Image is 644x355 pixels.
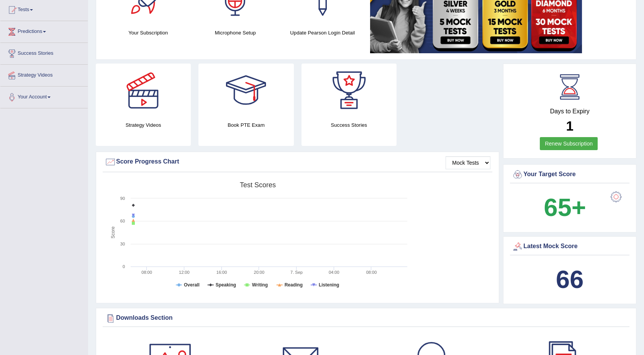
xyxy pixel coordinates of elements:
[544,193,586,221] b: 65+
[110,226,116,239] tspan: Score
[556,265,583,293] b: 66
[512,241,628,252] div: Latest Mock Score
[0,87,88,106] a: Your Account
[108,29,188,37] h4: Your Subscription
[302,121,397,129] h4: Success Stories
[96,121,191,129] h4: Strategy Videos
[216,282,236,288] tspan: Speaking
[319,282,339,288] tspan: Listening
[512,169,628,180] div: Your Target Score
[123,264,125,269] text: 0
[540,137,598,150] a: Renew Subscription
[216,270,227,275] text: 16:00
[285,282,303,288] tspan: Reading
[120,196,125,201] text: 90
[179,270,190,275] text: 12:00
[0,65,88,84] a: Strategy Videos
[329,270,339,275] text: 04:00
[240,181,276,189] tspan: Test scores
[283,29,362,37] h4: Update Pearson Login Detail
[366,270,377,275] text: 08:00
[184,282,200,288] tspan: Overall
[254,270,264,275] text: 20:00
[566,118,573,133] b: 1
[141,270,152,275] text: 08:00
[0,21,88,40] a: Predictions
[105,312,628,324] div: Downloads Section
[252,282,268,288] tspan: Writing
[120,219,125,223] text: 60
[120,242,125,246] text: 30
[290,270,303,275] tspan: 7. Sep
[196,29,275,37] h4: Microphone Setup
[105,156,490,168] div: Score Progress Chart
[0,43,88,62] a: Success Stories
[198,121,293,129] h4: Book PTE Exam
[512,108,628,115] h4: Days to Expiry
